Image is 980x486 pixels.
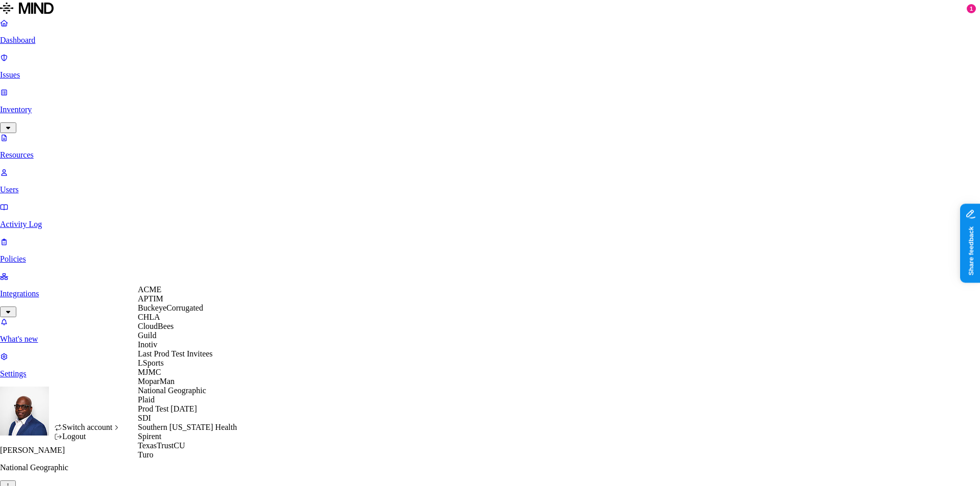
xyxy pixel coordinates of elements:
span: Spirent [138,432,161,441]
span: SDI [138,414,151,422]
span: Switch account [62,423,112,431]
span: ACME [138,285,161,294]
span: Inotiv [138,340,157,349]
span: National Geographic [138,386,206,395]
span: Last Prod Test Invitees [138,349,213,358]
span: LSports [138,359,164,367]
span: Turo [138,450,154,459]
span: CHLA [138,313,160,321]
span: TexasTrustCU [138,441,185,450]
span: Plaid [138,395,155,404]
div: Logout [54,432,120,441]
span: Guild [138,331,156,340]
span: APTIM [138,294,163,303]
span: BuckeyeCorrugated [138,303,203,312]
span: Prod Test [DATE] [138,404,197,413]
span: MJMC [138,368,161,376]
div: 1 [967,4,976,13]
span: MoparMan [138,377,175,386]
span: CloudBees [138,322,174,330]
span: Southern [US_STATE] Health [138,423,237,431]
